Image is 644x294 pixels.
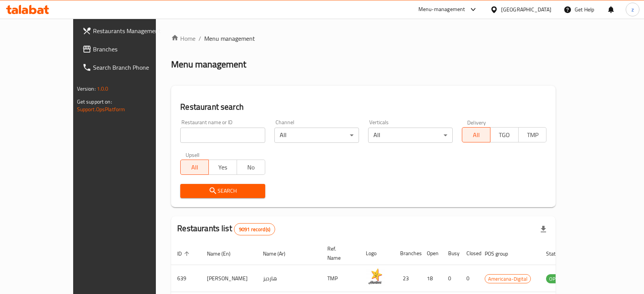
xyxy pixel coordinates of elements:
label: Upsell [186,152,200,157]
td: 639 [171,265,201,292]
th: Open [421,242,442,265]
span: All [465,129,487,141]
span: 9091 record(s) [234,226,275,233]
td: 0 [460,265,479,292]
div: All [274,128,359,143]
th: Branches [394,242,421,265]
span: No [240,162,262,173]
span: Menu management [204,34,255,43]
th: Closed [460,242,479,265]
span: Name (En) [207,249,240,258]
div: Menu-management [418,5,465,14]
button: TGO [490,127,519,142]
button: All [462,127,490,142]
a: Search Branch Phone [76,58,181,77]
input: Search for restaurant name or ID.. [180,128,265,143]
span: Name (Ar) [263,249,295,258]
span: TGO [493,129,516,141]
div: All [368,128,453,143]
span: 1.0.0 [97,84,109,94]
a: Restaurants Management [76,22,181,40]
button: TMP [518,127,547,142]
span: POS group [485,249,518,258]
span: Status [546,249,571,258]
span: Search Branch Phone [93,63,175,72]
td: 23 [394,265,421,292]
td: TMP [321,265,360,292]
span: All [184,162,206,173]
span: Search [186,186,259,196]
label: Delivery [467,120,486,125]
span: Americana-Digital [485,275,530,283]
span: OPEN [546,275,565,283]
nav: breadcrumb [171,34,556,43]
td: 0 [442,265,460,292]
div: [GEOGRAPHIC_DATA] [501,5,551,14]
th: Busy [442,242,460,265]
td: [PERSON_NAME] [201,265,257,292]
h2: Restaurant search [180,101,546,113]
td: هارديز [257,265,321,292]
td: 18 [421,265,442,292]
button: All [180,160,209,175]
span: Restaurants Management [93,26,175,35]
div: Total records count [234,223,275,235]
span: Ref. Name [327,244,351,262]
button: Search [180,184,265,198]
span: Yes [212,162,234,173]
span: Get support on: [77,97,112,107]
a: Support.OpsPlatform [77,104,125,114]
button: No [237,160,265,175]
span: TMP [522,129,544,141]
img: Hardee's [366,267,385,286]
span: z [631,5,634,14]
h2: Menu management [171,58,246,70]
span: Version: [77,84,96,94]
button: Yes [208,160,237,175]
li: / [199,34,201,43]
a: Branches [76,40,181,58]
h2: Restaurants list [177,223,275,235]
div: Export file [534,220,553,238]
th: Logo [360,242,394,265]
a: Home [171,34,195,43]
span: Branches [93,45,175,54]
span: ID [177,249,192,258]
